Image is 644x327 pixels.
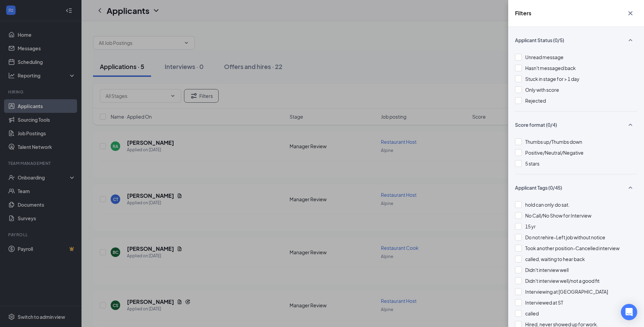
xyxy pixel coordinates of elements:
span: Thumbs up/Thumbs down [525,139,582,145]
svg: SmallChevronUp [626,121,634,129]
span: called, waiting to hear back [525,256,585,262]
button: Cross [624,7,637,20]
svg: SmallChevronUp [626,36,634,44]
span: 15 yr [525,223,536,229]
span: No Call/No Show for Interview [525,212,591,219]
span: called [525,310,539,316]
span: Didn't interview well [525,267,569,273]
span: Applicant Status (0/5) [515,37,564,44]
svg: SmallChevronUp [626,184,634,192]
svg: Cross [626,9,634,17]
span: Do not rehire-Left job without notice [525,234,605,240]
span: Stuck in stage for > 1 day [525,76,579,82]
span: 5 stars [525,160,539,167]
span: Didn't interview well/not a good fit [525,278,600,284]
span: Hasn't messaged back [525,65,576,71]
span: Took another position-Cancelled interview [525,245,620,251]
span: Interviewing at [GEOGRAPHIC_DATA] [525,289,608,295]
h5: Filters [515,10,531,17]
button: SmallChevronUp [624,181,637,194]
span: Rejected [525,98,546,104]
span: hold can only do sat. [525,202,570,208]
button: SmallChevronUp [624,118,637,131]
span: Score format (0/4) [515,121,557,128]
span: Positive/Neutral/Negative [525,150,584,156]
button: SmallChevronUp [624,34,637,47]
span: Applicant Tags (0/45) [515,184,562,191]
span: Only with score [525,87,559,93]
span: Interviewed at ST [525,299,563,306]
span: Unread message [525,54,564,60]
div: Open Intercom Messenger [621,304,637,320]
